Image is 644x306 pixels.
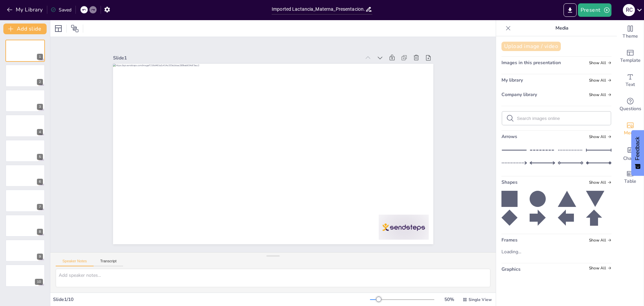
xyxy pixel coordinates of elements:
span: Single View [469,297,492,302]
button: Feedback - Show survey [631,130,644,176]
div: 6 [5,165,45,187]
button: Transcript [94,259,123,266]
div: 2 [37,79,43,85]
div: 5 [5,140,45,162]
div: R C [623,4,635,16]
span: Show all [589,134,611,139]
button: Upload image / video [501,42,561,51]
span: Theme [623,33,638,40]
div: 8 [37,229,43,235]
div: 1 [5,40,45,62]
button: Speaker Notes [56,259,94,266]
div: 1 [37,54,43,60]
div: 6 [37,179,43,185]
button: Export to PowerPoint [563,3,577,17]
p: Media [514,20,610,36]
span: Show all [589,92,611,97]
span: Company library [501,91,537,98]
span: Text [626,81,635,88]
span: Questions [620,105,641,113]
div: 10 [5,264,45,287]
button: My Library [5,4,46,15]
div: Add ready made slides [617,44,644,69]
span: Show all [589,60,611,65]
div: 7 [37,204,43,210]
span: Show all [589,238,611,243]
div: 8 [5,215,45,237]
div: Add text boxes [617,69,644,93]
span: Media [624,129,637,137]
div: 5 [37,154,43,160]
div: Get real-time input from your audience [617,93,644,117]
span: Graphics [501,266,521,272]
div: Saved [51,7,71,13]
div: 3 [5,90,45,112]
span: Position [71,25,79,33]
div: Add charts and graphs [617,141,644,165]
div: 2 [5,64,45,87]
div: 50 % [441,296,457,303]
span: My library [501,77,523,83]
span: Charts [623,155,637,162]
div: Loading... [501,249,527,255]
div: Change the overall theme [617,20,644,44]
div: 7 [5,189,45,212]
div: 3 [37,104,43,110]
span: Frames [501,237,518,243]
input: Insert title [272,4,365,14]
div: 4 [5,115,45,137]
span: Show all [589,78,611,83]
button: R C [623,3,635,17]
button: Present [578,3,611,17]
div: 9 [37,254,43,260]
div: 9 [5,239,45,262]
div: Add images, graphics, shapes or video [617,117,644,141]
div: Layout [53,23,64,34]
span: Template [620,57,641,64]
span: Table [624,178,636,185]
button: Add slide [3,24,47,34]
div: Add a table [617,165,644,189]
div: Slide 1 / 10 [53,296,370,303]
span: Show all [589,266,611,270]
span: Show all [589,180,611,185]
span: Feedback [635,137,641,160]
span: Shapes [501,179,518,185]
div: Slide 1 [122,38,370,71]
span: Images in this presentation [501,59,561,66]
div: 10 [35,279,43,285]
div: 4 [37,129,43,135]
span: Arrows [501,133,517,140]
input: Search images online [517,116,607,121]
